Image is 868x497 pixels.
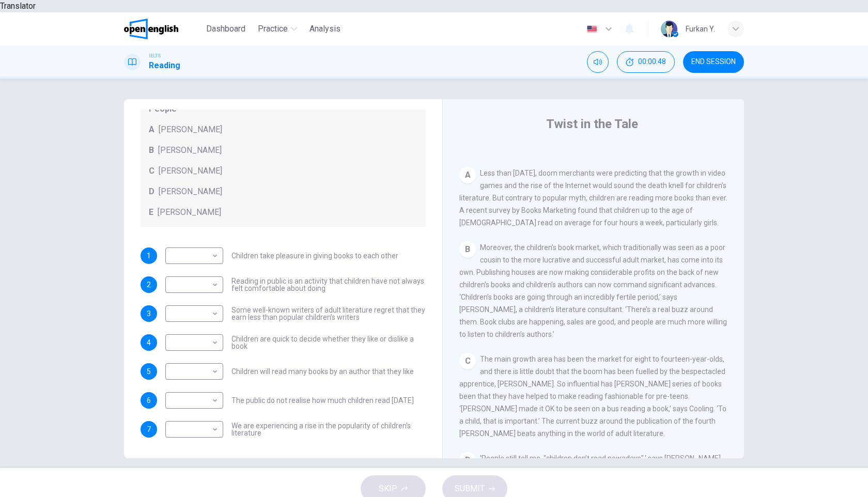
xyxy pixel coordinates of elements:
[231,422,426,437] span: We are experiencing a rise in the popularity of children’s literature
[546,116,638,132] h4: Twist in the Tale
[202,20,250,38] button: Dashboard
[147,310,151,317] span: 3
[459,243,727,338] span: Moreover, the children’s book market, which traditionally was seen as a poor cousin to the more l...
[638,58,666,66] span: 00:00:48
[149,185,154,198] span: D
[149,165,154,177] span: C
[231,306,426,321] span: Some well-known writers of adult literature regret that they earn less than popular children’s wr...
[617,51,675,73] button: 00:00:48
[149,123,154,136] span: A
[309,23,340,35] span: Analysis
[149,144,154,157] span: B
[149,206,153,219] span: E
[305,20,345,38] button: Analysis
[587,51,609,73] div: Mute
[585,25,598,33] img: en
[231,277,426,292] span: Reading in public is an activity that children have not always felt comfortable about doing
[147,281,151,288] span: 2
[459,241,476,258] div: B
[159,185,222,198] span: [PERSON_NAME]
[147,339,151,346] span: 4
[231,252,398,259] span: Children take pleasure in giving books to each other
[149,52,161,59] span: IELTS
[159,123,222,136] span: [PERSON_NAME]
[459,355,726,438] span: The main growth area has been the market for eight to fourteen-year-olds, and there is little dou...
[147,368,151,375] span: 5
[147,426,151,433] span: 7
[147,252,151,259] span: 1
[617,51,675,73] div: Hide
[231,397,414,404] span: The public do not realise how much children read [DATE]
[683,51,744,73] button: END SESSION
[231,335,426,350] span: Children are quick to decide whether they like or dislike a book
[686,23,715,35] div: Furkan Y.
[258,23,288,35] span: Practice
[158,144,222,157] span: [PERSON_NAME]
[459,167,476,183] div: A
[231,368,414,375] span: Children will read many books by an author that they like
[149,59,180,72] h1: Reading
[459,452,476,469] div: D
[459,169,727,227] span: Less than [DATE], doom merchants were predicting that the growth in video games and the rise of t...
[254,20,301,38] button: Practice
[147,397,151,404] span: 6
[691,58,736,66] span: END SESSION
[661,21,677,37] img: Profile picture
[124,19,178,39] img: OpenEnglish logo
[158,206,221,219] span: [PERSON_NAME]
[459,353,476,369] div: C
[159,165,222,177] span: [PERSON_NAME]
[124,19,202,39] a: OpenEnglish logo
[206,23,245,35] span: Dashboard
